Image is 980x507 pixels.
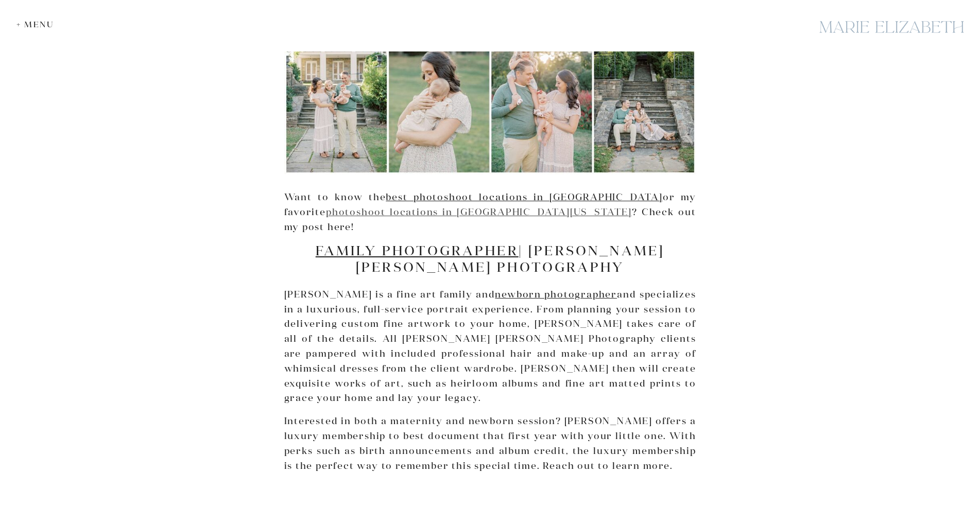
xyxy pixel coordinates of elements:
img: Maryland Photoshoot Locations - Collage Of 3 Images From Family Photo Session At Glenview Mansion. [284,20,696,174]
p: Interested in both a maternity and newborn session? [PERSON_NAME] offers a luxury membership to b... [284,414,696,473]
a: best photoshoot locations in [GEOGRAPHIC_DATA] [386,191,663,203]
a: Family Photographer [316,242,519,259]
a: newborn photographer [495,288,617,300]
h2: | [PERSON_NAME] [PERSON_NAME] Photography [284,242,696,274]
p: Want to know the or my favorite ? Check out my post here! [284,190,696,234]
p: [PERSON_NAME] is a fine art family and and specializes in a luxurious, full-service portrait expe... [284,287,696,406]
a: photoshoot locations in [GEOGRAPHIC_DATA][US_STATE] [326,206,632,218]
div: + Menu [16,20,59,29]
